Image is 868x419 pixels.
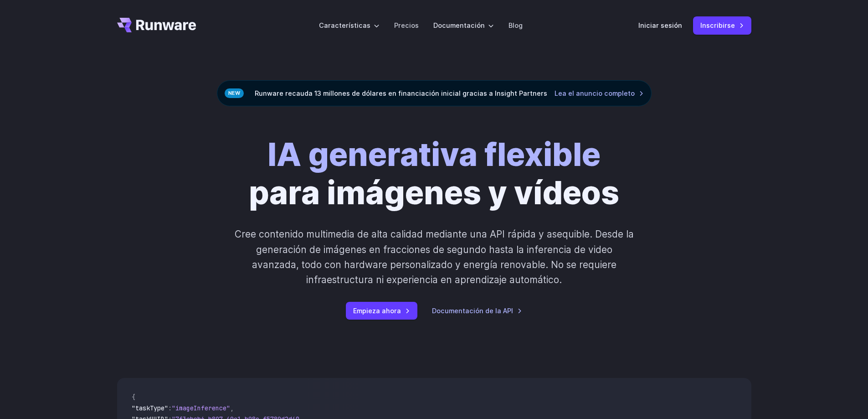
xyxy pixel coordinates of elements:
[508,20,523,31] a: Blog
[353,307,401,315] font: Empieza ahora
[433,21,485,29] font: Documentación
[432,305,522,316] a: Documentación de la API
[555,89,635,97] font: Lea el anuncio completo
[132,393,135,401] span: {
[249,173,619,212] font: para imágenes y vídeos
[319,21,370,29] font: Características
[230,404,234,412] span: ,
[555,88,644,98] a: Lea el anuncio completo
[432,307,513,315] font: Documentación de la API
[168,404,172,412] span: :
[267,135,601,174] font: IA generativa flexible
[638,21,682,29] font: Iniciar sesión
[132,404,168,412] span: "taskType"
[394,21,419,29] font: Precios
[693,16,751,34] a: Inscribirse
[117,18,196,32] a: Ir a /
[172,404,230,412] span: "imageInference"
[700,21,735,29] font: Inscribirse
[235,228,634,285] font: Cree contenido multimedia de alta calidad mediante una API rápida y asequible. Desde la generació...
[346,302,417,320] a: Empieza ahora
[394,20,419,31] a: Precios
[255,89,547,97] font: Runware recauda 13 millones de dólares en financiación inicial gracias a Insight Partners
[638,20,682,31] a: Iniciar sesión
[508,21,523,29] font: Blog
